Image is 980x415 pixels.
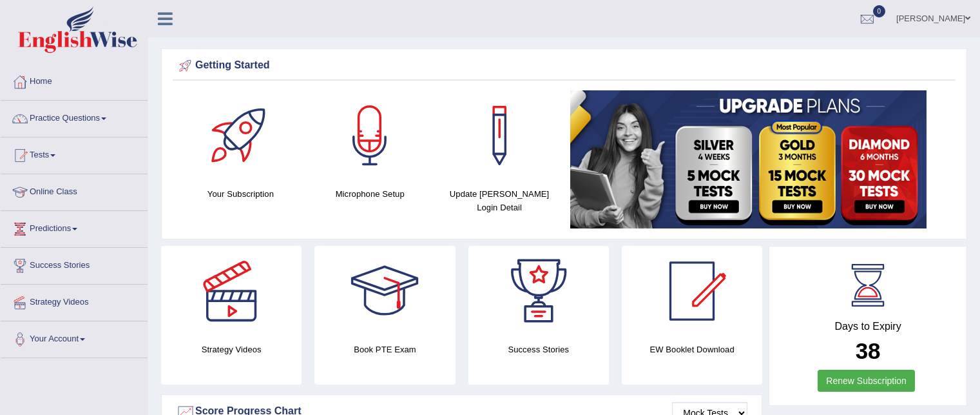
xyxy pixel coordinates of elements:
h4: Your Subscription [182,187,299,201]
h4: Days to Expiry [783,321,952,332]
a: Strategy Videos [1,285,148,317]
h4: Book PTE Exam [314,343,455,356]
a: Practice Questions [1,101,148,133]
a: Online Class [1,174,148,207]
h4: Strategy Videos [161,343,302,356]
h4: EW Booklet Download [622,343,762,356]
b: 38 [856,338,881,363]
a: Home [1,64,148,96]
h4: Success Stories [468,343,609,356]
h4: Update [PERSON_NAME] Login Detail [441,187,558,214]
img: small5.jpg [570,90,927,228]
h4: Microphone Setup [312,187,428,201]
a: Predictions [1,211,148,243]
a: Success Stories [1,248,148,280]
a: Your Account [1,321,148,354]
a: Tests [1,137,148,170]
span: 0 [873,5,886,17]
a: Renew Subscription [818,370,915,392]
div: Getting Started [176,56,952,76]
